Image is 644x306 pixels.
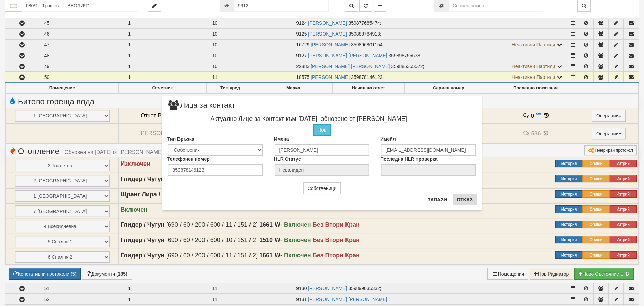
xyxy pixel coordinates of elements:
input: Телефонен номер [168,164,263,176]
label: Последна HLR проверка [380,156,438,162]
span: Лица за контакт [167,102,235,114]
button: Отказ [453,194,477,205]
button: Нов [313,124,331,136]
button: Собственици [303,182,341,194]
h4: Актуално Лице за Контакт към [DATE], обновено от [PERSON_NAME] [167,116,450,123]
label: Имена [274,136,289,143]
label: Имейл [380,136,396,143]
input: Имейл [381,144,476,156]
input: Имена [275,144,369,156]
label: Тип Връзка [167,136,194,143]
label: HLR Статус [274,156,301,162]
button: Запази [423,194,451,205]
label: Телефонен номер [167,156,210,162]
